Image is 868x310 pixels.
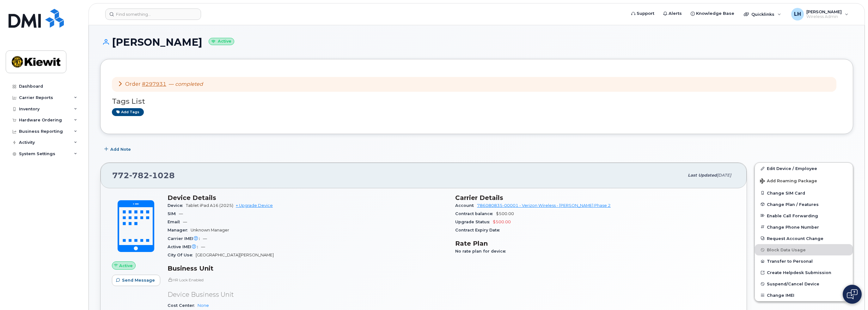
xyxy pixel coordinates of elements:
[455,211,496,216] span: Contract balance
[122,277,155,283] span: Send Message
[129,171,149,180] span: 782
[100,37,853,48] h1: [PERSON_NAME]
[760,178,817,184] span: Add Roaming Package
[455,203,477,208] span: Account
[168,303,198,308] span: Cost Center
[755,244,853,255] button: Block Data Usage
[455,219,493,224] span: Upgrade Status
[168,211,179,216] span: SIM
[168,236,203,241] span: Carrier IMEI
[767,213,818,218] span: Enable Call Forwarding
[125,81,141,87] span: Order
[717,173,731,178] span: [DATE]
[767,202,819,207] span: Change Plan / Features
[755,221,853,233] button: Change Phone Number
[168,253,196,257] span: City Of Use
[112,275,160,286] button: Send Message
[169,81,203,87] span: —
[688,173,717,178] span: Last updated
[236,203,273,208] a: + Upgrade Device
[179,211,183,216] span: —
[209,38,234,45] small: Active
[100,143,136,155] button: Add Note
[755,163,853,174] a: Edit Device / Employee
[168,277,448,283] p: HR Lock Enabled
[186,203,233,208] span: Tablet iPad A16 (2025)
[755,174,853,187] button: Add Roaming Package
[755,267,853,278] a: Create Helpdesk Submission
[168,228,191,232] span: Manager
[168,244,201,249] span: Active IMEI
[168,290,448,299] p: Device Business Unit
[755,255,853,267] button: Transfer to Personal
[183,219,187,224] span: —
[496,211,514,216] span: $500.00
[119,263,133,269] span: Active
[455,228,503,232] span: Contract Expiry Date
[149,171,175,180] span: 1028
[847,289,858,299] img: Open chat
[203,236,207,241] span: —
[755,187,853,199] button: Change SIM Card
[455,249,509,254] span: No rate plan for device
[755,278,853,290] button: Suspend/Cancel Device
[755,199,853,210] button: Change Plan / Features
[142,81,166,87] a: #297931
[755,210,853,221] button: Enable Call Forwarding
[767,282,819,286] span: Suspend/Cancel Device
[755,233,853,244] button: Request Account Change
[175,81,203,87] em: completed
[477,203,611,208] a: 786080835-00001 - Verizon Wireless - [PERSON_NAME] Phase 2
[455,240,735,247] h3: Rate Plan
[201,244,205,249] span: —
[196,253,274,257] span: [GEOGRAPHIC_DATA][PERSON_NAME]
[112,97,841,105] h3: Tags List
[191,228,229,232] span: Unknown Manager
[168,219,183,224] span: Email
[112,108,144,116] a: Add tags
[168,203,186,208] span: Device
[455,194,735,202] h3: Carrier Details
[112,171,175,180] span: 772
[755,290,853,301] button: Change IMEI
[110,146,131,152] span: Add Note
[168,194,448,202] h3: Device Details
[168,265,448,272] h3: Business Unit
[198,303,209,308] a: None
[493,219,511,224] span: $500.00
